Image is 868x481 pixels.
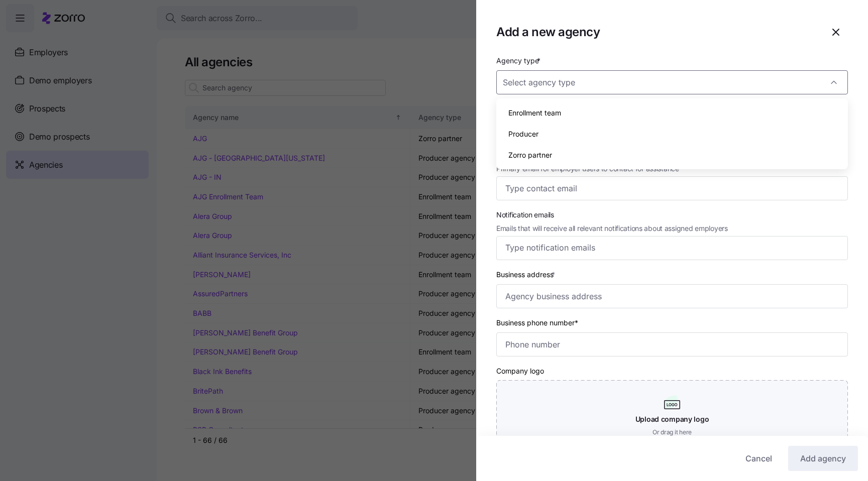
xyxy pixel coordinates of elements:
[496,284,848,308] input: Agency business address
[496,209,728,220] span: Notification emails
[745,452,772,464] span: Cancel
[496,163,679,174] span: Primary email for employer users to contact for assistance
[496,332,848,356] input: Phone number
[496,176,848,200] input: Type contact email
[800,452,846,464] span: Add agency
[505,242,820,255] input: Type notification emails
[496,269,557,280] label: Business address
[788,446,858,471] button: Add agency
[496,24,816,40] h1: Add a new agency
[508,150,552,161] span: Zorro partner
[496,70,848,94] input: Select agency type
[737,446,780,471] button: Cancel
[496,223,728,234] span: Emails that will receive all relevant notifications about assigned employers
[508,129,538,140] span: Producer
[496,55,542,66] label: Agency type
[508,107,561,118] span: Enrollment team
[496,317,578,328] label: Business phone number*
[496,366,544,377] label: Company logo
